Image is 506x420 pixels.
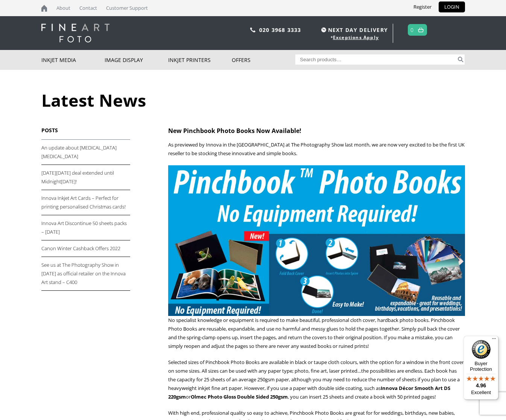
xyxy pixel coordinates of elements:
[456,54,465,65] button: Search
[319,26,388,34] span: NEXT DAY DELIVERY
[41,215,130,240] a: Innova Art Discontinue 50 sheets packs – [DATE]
[41,50,105,70] a: Inkjet Media
[410,24,414,35] a: 0
[191,393,288,400] a: Olmec Photo Gloss Double Sided 250gsm
[250,27,255,32] img: phone.svg
[463,390,498,396] p: Excellent
[105,50,168,70] a: Image Display
[476,382,486,388] span: 4.96
[168,316,465,351] p: No specialist knowledge or equipment is required to make beautiful, professional cloth cover, har...
[321,27,326,32] img: time.svg
[41,24,109,42] img: logo-white.svg
[168,358,465,401] p: Selected sizes of Pinchbook Photo Books are available in black or taupe cloth colours, with the o...
[295,54,456,65] input: Search products…
[168,50,232,70] a: Inkjet Printers
[408,2,437,12] a: Register
[41,257,130,291] a: See us at The Photography Show in [DATE] as official retailer on the Innova Art stand – C400
[333,34,379,41] a: Exceptions Apply
[168,141,465,158] p: As previewed by Innova in the [GEOGRAPHIC_DATA] at The Photography Show last month, we are now ve...
[259,26,301,33] a: 020 3968 3333
[168,127,465,135] h2: New Pinchbook Photo Books Now Available!
[168,165,465,316] img: New Pinchbook Photo Books Now Available from Fine Art Foto
[168,385,450,400] a: Innova Décor Smooth Art DS 220gsm
[472,340,491,359] img: Trusted Shops Trustmark
[439,2,465,12] a: LOGIN
[41,89,465,112] h1: Latest News
[41,190,130,215] a: Innova Inkjet Art Cards – Perfect for printing personalised Christmas cards!
[41,127,130,134] h3: POSTS
[463,336,498,400] button: Trusted Shops TrustmarkBuyer Protection4.96Excellent
[41,165,130,190] a: [DATE][DATE] deal extended until Midnight[DATE]!
[463,361,498,372] p: Buyer Protection
[232,50,295,70] a: Offers
[489,336,498,345] button: Menu
[418,27,424,32] img: basket.svg
[41,240,130,257] a: Canon Winter Cashback Offers 2022
[41,140,130,165] a: An update about [MEDICAL_DATA] [MEDICAL_DATA]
